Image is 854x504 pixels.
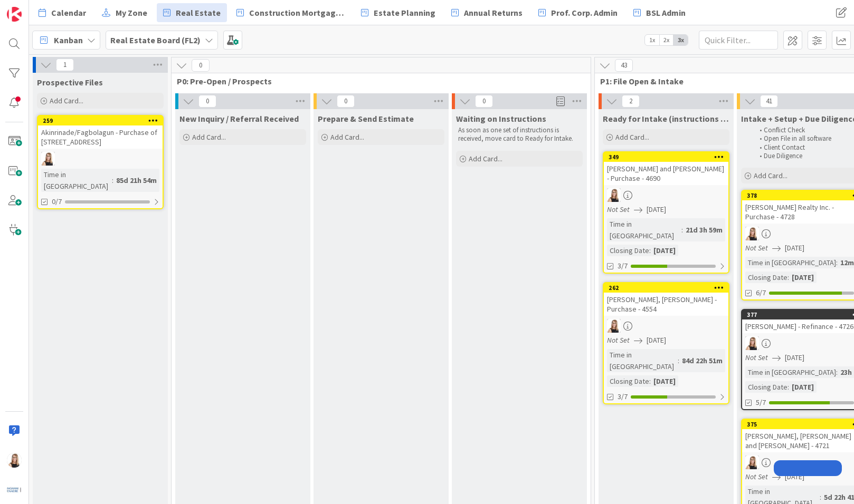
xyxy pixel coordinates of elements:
[32,3,92,22] a: Calendar
[456,113,546,124] span: Waiting on Instructions
[51,6,86,19] span: Calendar
[622,95,640,108] span: 2
[745,472,768,481] i: Not Set
[249,6,345,19] span: Construction Mortgages - Draws
[789,381,817,393] div: [DATE]
[607,319,621,333] img: DB
[330,132,364,142] span: Add Card...
[192,132,226,142] span: Add Card...
[604,283,728,316] div: 262[PERSON_NAME], [PERSON_NAME] - Purchase - 4554
[603,282,729,404] a: 262[PERSON_NAME], [PERSON_NAME] - Purchase - 4554DBNot Set[DATE]Time in [GEOGRAPHIC_DATA]:84d 22h...
[678,355,679,366] span: :
[603,151,729,274] a: 349[PERSON_NAME] and [PERSON_NAME] - Purchase - 4690DBNot Set[DATE]Time in [GEOGRAPHIC_DATA]:21d ...
[41,169,112,192] div: Time in [GEOGRAPHIC_DATA]
[96,3,154,22] a: My Zone
[745,336,759,350] img: DB
[113,175,159,186] div: 85d 21h 54m
[745,243,768,253] i: Not Set
[374,6,435,19] span: Estate Planning
[649,375,651,387] span: :
[50,96,83,105] span: Add Card...
[760,95,778,108] span: 41
[756,287,766,298] span: 6/7
[230,3,352,22] a: Construction Mortgages - Draws
[745,227,759,240] img: DB
[192,59,210,72] span: 0
[615,132,649,142] span: Add Card...
[615,59,633,72] span: 43
[607,245,649,256] div: Closing Date
[7,482,22,497] img: avatar
[679,355,725,366] div: 84d 22h 51m
[789,272,817,283] div: [DATE]
[475,95,493,108] span: 0
[607,205,630,214] i: Not Set
[179,113,299,124] span: New Inquiry / Referral Received
[756,397,766,408] span: 5/7
[649,245,651,256] span: :
[836,257,838,268] span: :
[646,6,686,19] span: BSL Admin
[785,471,804,482] span: [DATE]
[745,272,787,283] div: Closing Date
[607,188,621,202] img: DB
[355,3,442,22] a: Estate Planning
[651,245,678,256] div: [DATE]
[38,116,163,149] div: 259Akinrinade/Fagbolagun - Purchase of [STREET_ADDRESS]
[37,77,103,88] span: Prospective Files
[604,152,728,185] div: 349[PERSON_NAME] and [PERSON_NAME] - Purchase - 4690
[38,116,163,125] div: 259
[110,35,201,45] b: Real Estate Board (FL2)
[56,59,74,71] span: 1
[699,31,778,50] input: Quick Filter...
[52,196,62,207] span: 0/7
[609,153,728,161] div: 349
[318,113,414,124] span: Prepare & Send Estimate
[469,154,502,163] span: Add Card...
[112,175,113,186] span: :
[38,152,163,166] div: DB
[604,283,728,293] div: 262
[37,115,164,209] a: 259Akinrinade/Fagbolagun - Purchase of [STREET_ADDRESS]DBTime in [GEOGRAPHIC_DATA]:85d 21h 54m0/7
[787,381,789,393] span: :
[7,453,22,468] img: DB
[745,257,836,268] div: Time in [GEOGRAPHIC_DATA]
[7,7,22,22] img: Visit kanbanzone.com
[651,375,678,387] div: [DATE]
[681,224,683,236] span: :
[683,224,725,236] div: 21d 3h 59m
[458,126,581,143] p: As soon as one set of instructions is received, move card to Ready for Intake.
[659,35,673,45] span: 2x
[464,6,523,19] span: Annual Returns
[645,35,659,45] span: 1x
[604,293,728,316] div: [PERSON_NAME], [PERSON_NAME] - Purchase - 4554
[604,319,728,333] div: DB
[157,3,227,22] a: Real Estate
[532,3,624,22] a: Prof. Corp. Admin
[198,95,216,108] span: 0
[551,6,618,19] span: Prof. Corp. Admin
[745,353,768,362] i: Not Set
[618,391,628,402] span: 3/7
[607,349,678,372] div: Time in [GEOGRAPHIC_DATA]
[745,381,787,393] div: Closing Date
[176,6,221,19] span: Real Estate
[38,125,163,149] div: Akinrinade/Fagbolagun - Purchase of [STREET_ADDRESS]
[604,188,728,202] div: DB
[43,117,163,124] div: 259
[785,352,804,363] span: [DATE]
[337,95,355,108] span: 0
[647,204,666,215] span: [DATE]
[836,366,838,378] span: :
[603,113,729,124] span: Ready for Intake (instructions received)
[609,284,728,292] div: 262
[785,243,804,254] span: [DATE]
[787,272,789,283] span: :
[647,335,666,346] span: [DATE]
[745,366,836,378] div: Time in [GEOGRAPHIC_DATA]
[604,152,728,162] div: 349
[627,3,692,22] a: BSL Admin
[54,34,83,46] span: Kanban
[607,375,649,387] div: Closing Date
[177,76,577,86] span: P0: Pre-Open / Prospects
